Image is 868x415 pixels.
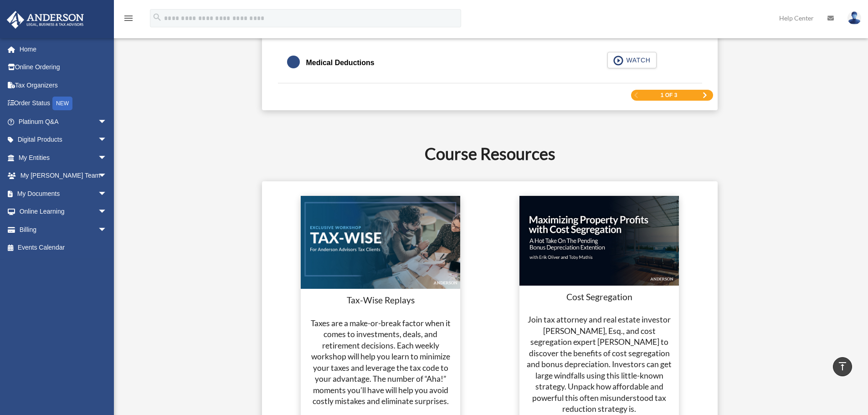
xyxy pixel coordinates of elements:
a: Online Ordering [6,58,121,77]
h3: Cost Segregation [525,291,673,303]
i: menu [123,13,134,24]
span: arrow_drop_down [98,131,116,149]
img: taxwise-replay.png [301,196,460,289]
h4: Taxes are a make-or-break factor when it comes to investments, deals, and retirement decisions. E... [306,318,455,407]
span: arrow_drop_down [98,113,116,131]
h3: Tax-Wise Replays [306,294,455,307]
button: WATCH [607,52,657,68]
span: WATCH [623,56,650,65]
a: My Entitiesarrow_drop_down [6,149,121,167]
a: vertical_align_top [833,357,852,376]
div: Medical Deductions [306,56,375,69]
a: Home [6,40,121,58]
a: Platinum Q&Aarrow_drop_down [6,113,121,131]
span: arrow_drop_down [98,220,116,239]
a: menu [123,16,134,24]
a: Online Learningarrow_drop_down [6,203,121,221]
a: Tax Organizers [6,76,121,94]
a: Digital Productsarrow_drop_down [6,131,121,149]
a: Billingarrow_drop_down [6,220,121,239]
img: User Pic [847,11,861,25]
i: vertical_align_top [837,361,848,372]
a: My [PERSON_NAME] Teamarrow_drop_down [6,167,121,185]
a: Next Page [702,92,708,98]
a: My Documentsarrow_drop_down [6,184,121,203]
span: arrow_drop_down [98,203,116,221]
img: cost-seg-update.jpg [519,196,679,286]
h2: Course Resources [155,142,825,165]
a: Events Calendar [6,239,121,257]
span: arrow_drop_down [98,149,116,167]
h4: Join tax attorney and real estate investor [PERSON_NAME], Esq., and cost segregation expert [PERS... [525,314,673,415]
a: Medical Deductions WATCH [287,52,693,74]
div: NEW [52,97,72,110]
span: arrow_drop_down [98,167,116,185]
span: arrow_drop_down [98,184,116,203]
img: Anderson Advisors Platinum Portal [4,11,87,29]
span: 1 of 3 [661,92,678,98]
i: search [152,12,162,22]
a: Order StatusNEW [6,94,121,113]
